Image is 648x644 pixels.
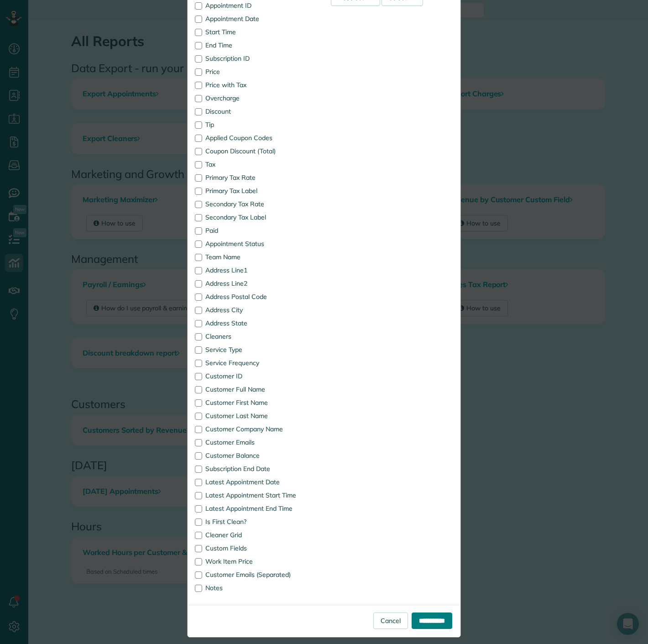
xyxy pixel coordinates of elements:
label: Customer Last Name [195,413,317,419]
label: Customer ID [195,373,317,379]
label: Address City [195,307,317,313]
label: Customer Emails (Separated) [195,571,317,578]
label: Secondary Tax Label [195,214,317,220]
label: Address Line2 [195,280,317,287]
label: Primary Tax Rate [195,174,317,181]
label: Service Type [195,346,317,353]
label: Overcharge [195,95,317,101]
label: Latest Appointment End Time [195,505,317,512]
label: Customer Emails [195,439,317,445]
label: Address State [195,320,317,326]
label: Cleaners [195,333,317,340]
label: Price [195,68,317,75]
label: Applied Coupon Codes [195,135,317,141]
label: Latest Appointment Start Time [195,492,317,498]
label: Subscription End Date [195,466,317,472]
label: Start Time [195,29,317,35]
label: Price with Tax [195,82,317,88]
label: Secondary Tax Rate [195,201,317,207]
label: Primary Tax Label [195,188,317,194]
label: Customer First Name [195,399,317,406]
label: Appointment ID [195,2,317,9]
label: Address Line1 [195,267,317,273]
label: Address Postal Code [195,293,317,300]
label: Latest Appointment Date [195,479,317,485]
label: Is First Clean? [195,518,317,525]
label: Subscription ID [195,55,317,62]
label: Cleaner Grid [195,532,317,538]
label: Appointment Date [195,16,317,22]
label: Notes [195,585,317,591]
label: Customer Company Name [195,426,317,432]
label: Discount [195,108,317,115]
label: Coupon Discount (Total) [195,148,317,154]
label: Customer Full Name [195,386,317,393]
label: Work Item Price [195,558,317,565]
label: Appointment Status [195,241,317,247]
label: Customer Balance [195,452,317,459]
a: Cancel [373,613,408,629]
label: Team Name [195,254,317,260]
label: Tip [195,121,317,128]
label: Paid [195,227,317,234]
label: Service Frequency [195,360,317,366]
label: End Time [195,42,317,48]
label: Custom Fields [195,545,317,551]
label: Tax [195,161,317,168]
